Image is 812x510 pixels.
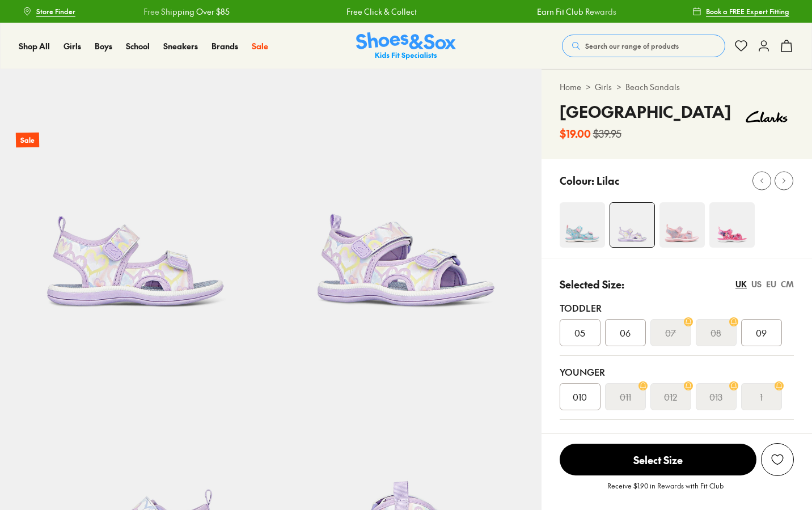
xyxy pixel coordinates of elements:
[560,81,794,93] div: > >
[36,6,75,16] span: Store Finder
[766,278,776,290] div: EU
[95,40,112,52] a: Boys
[781,278,794,290] div: CM
[692,1,789,22] a: Book a FREE Expert Fitting
[625,81,680,93] a: Beach Sandals
[356,32,456,60] img: SNS_Logo_Responsive.svg
[585,41,679,51] span: Search our range of products
[560,301,794,314] div: Toddler
[595,81,612,93] a: Girls
[709,202,755,248] img: 4-556816_1
[573,390,587,403] span: 010
[664,390,677,403] s: 012
[163,40,198,52] a: Sneakers
[761,443,794,476] button: Add to Wishlist
[143,6,229,18] a: Free Shipping Over $85
[560,202,605,248] img: 4-553487_1
[252,40,268,52] a: Sale
[560,444,756,475] span: Select Size
[593,126,621,141] s: $39.95
[126,40,150,52] a: School
[709,390,722,403] s: 013
[574,326,585,339] span: 05
[212,40,238,52] a: Brands
[735,278,747,290] div: UK
[739,100,794,134] img: Vendor logo
[64,40,81,52] a: Girls
[760,390,763,403] s: 1
[346,6,416,18] a: Free Click & Collect
[560,173,594,188] p: Colour:
[710,326,721,339] s: 08
[356,32,456,60] a: Shoes & Sox
[620,390,631,403] s: 011
[665,326,676,339] s: 07
[536,6,616,18] a: Earn Fit Club Rewards
[560,365,794,379] div: Younger
[756,326,767,339] span: 09
[560,126,591,141] b: $19.00
[751,278,762,290] div: US
[659,202,705,248] img: 4-553481_1
[19,40,50,52] a: Shop All
[706,6,789,16] span: Book a FREE Expert Fitting
[560,443,756,476] button: Select Size
[610,203,654,247] img: 4-503918_1
[23,1,75,22] a: Store Finder
[560,100,731,124] h4: [GEOGRAPHIC_DATA]
[560,277,624,292] p: Selected Size:
[560,81,581,93] a: Home
[270,69,541,339] img: 5-503919_1
[597,173,619,188] p: Lilac
[620,326,631,339] span: 06
[562,35,725,57] button: Search our range of products
[16,133,39,148] p: Sale
[607,481,724,501] p: Receive $1.90 in Rewards with Fit Club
